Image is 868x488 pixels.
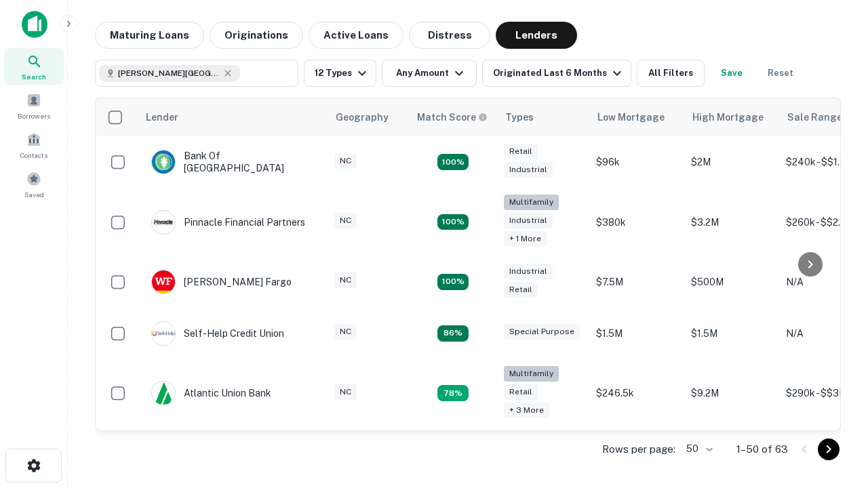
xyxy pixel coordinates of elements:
[22,71,46,82] span: Search
[505,109,534,125] div: Types
[437,214,469,230] div: Matching Properties: 23, hasApolloMatch: undefined
[637,60,705,87] button: All Filters
[710,60,753,87] button: Save your search to get updates of matches that match your search criteria.
[152,270,175,293] img: picture
[818,439,840,460] button: Go to next page
[589,359,684,428] td: $246.5k
[334,324,357,340] div: NC
[504,366,559,382] div: Multifamily
[504,144,538,159] div: Retail
[597,109,665,125] div: Low Mortgage
[589,98,684,136] th: Low Mortgage
[334,153,357,169] div: NC
[4,127,64,163] a: Contacts
[4,87,64,124] a: Borrowers
[336,109,389,125] div: Geography
[152,211,175,234] img: picture
[409,98,497,136] th: Capitalize uses an advanced AI algorithm to match your search with the best lender. The match sco...
[20,150,47,161] span: Contacts
[437,274,469,290] div: Matching Properties: 14, hasApolloMatch: undefined
[482,60,631,87] button: Originated Last 6 Months
[152,150,175,174] img: picture
[409,22,490,49] button: Distress
[18,110,50,121] span: Borrowers
[684,188,779,256] td: $3.2M
[138,98,328,136] th: Lender
[210,22,303,49] button: Originations
[493,65,625,81] div: Originated Last 6 Months
[787,109,842,125] div: Sale Range
[146,109,178,125] div: Lender
[589,308,684,359] td: $1.5M
[589,188,684,256] td: $380k
[589,136,684,188] td: $96k
[504,195,559,210] div: Multifamily
[736,441,788,457] p: 1–50 of 63
[504,324,580,340] div: Special Purpose
[304,60,376,87] button: 12 Types
[152,322,175,345] img: picture
[118,67,220,79] span: [PERSON_NAME][GEOGRAPHIC_DATA], [GEOGRAPHIC_DATA]
[497,98,589,136] th: Types
[504,403,549,418] div: + 3 more
[437,325,469,342] div: Matching Properties: 11, hasApolloMatch: undefined
[692,109,764,125] div: High Mortgage
[151,381,271,405] div: Atlantic Union Bank
[151,270,292,294] div: [PERSON_NAME] Fargo
[334,384,357,400] div: NC
[504,231,547,247] div: + 1 more
[334,213,357,228] div: NC
[589,256,684,308] td: $7.5M
[334,272,357,288] div: NC
[800,380,868,445] iframe: Chat Widget
[504,384,538,400] div: Retail
[151,321,284,346] div: Self-help Credit Union
[152,382,175,405] img: picture
[382,60,477,87] button: Any Amount
[684,98,779,136] th: High Mortgage
[684,256,779,308] td: $500M
[684,136,779,188] td: $2M
[24,189,44,200] span: Saved
[22,11,47,38] img: capitalize-icon.png
[437,385,469,401] div: Matching Properties: 10, hasApolloMatch: undefined
[602,441,675,457] p: Rows per page:
[437,154,469,170] div: Matching Properties: 15, hasApolloMatch: undefined
[417,110,488,125] div: Capitalize uses an advanced AI algorithm to match your search with the best lender. The match sco...
[417,110,485,125] h6: Match Score
[684,359,779,428] td: $9.2M
[4,48,64,85] a: Search
[151,210,305,235] div: Pinnacle Financial Partners
[328,98,409,136] th: Geography
[684,308,779,359] td: $1.5M
[681,439,715,459] div: 50
[504,213,553,228] div: Industrial
[4,166,64,203] a: Saved
[504,162,553,178] div: Industrial
[95,22,204,49] button: Maturing Loans
[496,22,577,49] button: Lenders
[504,264,553,279] div: Industrial
[504,282,538,298] div: Retail
[151,150,314,174] div: Bank Of [GEOGRAPHIC_DATA]
[759,60,802,87] button: Reset
[309,22,403,49] button: Active Loans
